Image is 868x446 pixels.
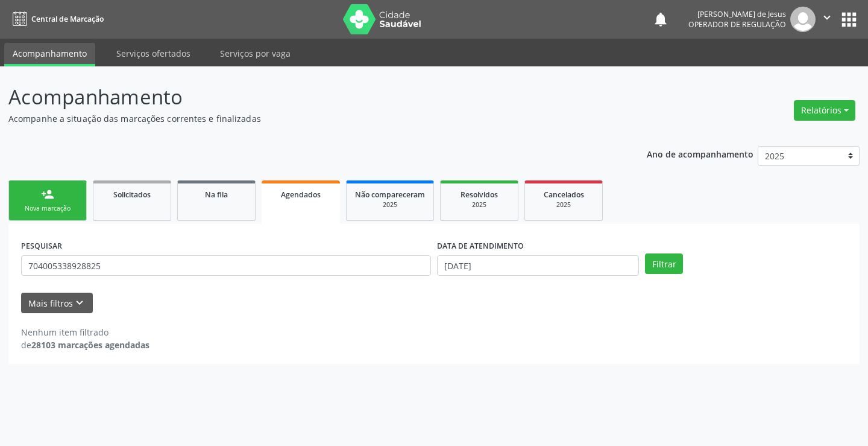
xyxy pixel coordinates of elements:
[21,339,149,351] div: de
[212,43,299,64] a: Serviços por vaga
[21,255,431,276] input: Nome, CNS
[31,14,104,24] span: Central de Marcação
[820,11,834,24] i: 
[647,146,753,161] p: Ano de acompanhamento
[794,100,855,121] button: Relatórios
[41,188,54,201] div: person_add
[355,200,425,209] div: 2025
[544,190,584,200] span: Cancelados
[790,7,816,32] img: img
[437,237,524,255] label: DATA DE ATENDIMENTO
[355,190,425,200] span: Não compareceram
[816,7,838,32] button: 
[4,43,95,66] a: Acompanhamento
[31,339,149,351] strong: 28103 marcações agendadas
[838,9,860,30] button: apps
[8,9,104,29] a: Central de Marcação
[688,19,786,30] span: Operador de regulação
[205,190,228,200] span: Na fila
[113,190,151,200] span: Solicitados
[8,82,604,112] p: Acompanhamento
[21,237,62,255] label: PESQUISAR
[73,296,86,310] i: keyboard_arrow_down
[461,190,498,200] span: Resolvidos
[652,11,669,28] button: notifications
[449,200,509,209] div: 2025
[108,43,199,64] a: Serviços ofertados
[17,204,78,213] div: Nova marcação
[645,253,683,274] button: Filtrar
[688,9,786,19] div: [PERSON_NAME] de Jesus
[437,255,639,276] input: Selecione um intervalo
[21,293,93,314] button: Mais filtroskeyboard_arrow_down
[281,190,321,200] span: Agendados
[533,200,594,209] div: 2025
[8,112,604,125] p: Acompanhe a situação das marcações correntes e finalizadas
[21,326,149,339] div: Nenhum item filtrado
